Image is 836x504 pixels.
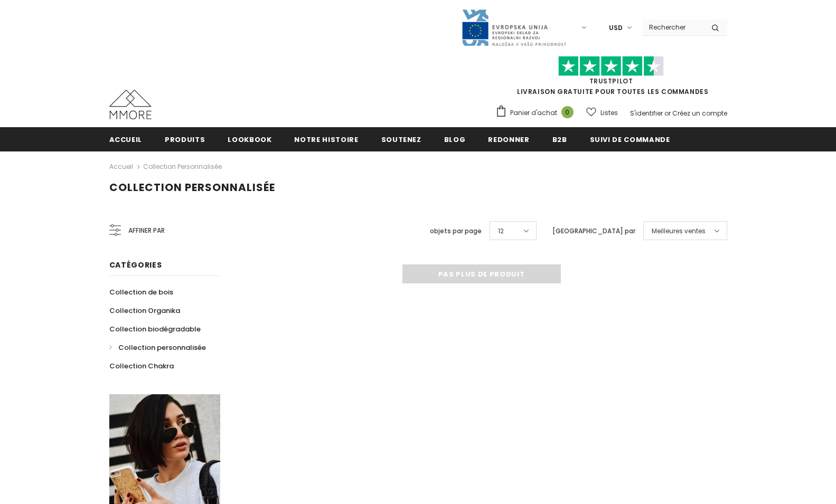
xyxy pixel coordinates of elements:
[552,135,567,145] span: B2B
[294,135,358,145] span: Notre histoire
[128,225,165,236] span: Affiner par
[109,324,201,334] span: Collection biodégradable
[498,226,504,236] span: 12
[630,109,663,118] a: S'identifier
[381,127,421,151] a: soutenez
[590,135,670,145] span: Suivi de commande
[228,135,271,145] span: Lookbook
[672,109,727,118] a: Créez un compte
[586,103,618,122] a: Listes
[118,343,206,353] span: Collection personnalisée
[109,283,173,301] a: Collection de bois
[109,301,180,320] a: Collection Organika
[109,90,152,119] img: Cas MMORE
[165,127,205,151] a: Produits
[109,320,201,338] a: Collection biodégradable
[109,260,162,270] span: Catégories
[495,105,579,121] a: Panier d'achat 0
[590,127,670,151] a: Suivi de commande
[165,135,205,145] span: Produits
[430,226,482,236] label: objets par page
[643,20,703,35] input: Search Site
[109,180,275,195] span: Collection personnalisée
[488,127,529,151] a: Redonner
[495,61,727,96] span: LIVRAISON GRATUITE POUR TOUTES LES COMMANDES
[664,109,671,118] span: or
[558,56,664,77] img: Faites confiance aux étoiles pilotes
[600,108,618,118] span: Listes
[143,162,222,171] a: Collection personnalisée
[561,106,574,118] span: 0
[444,135,466,145] span: Blog
[652,226,706,236] span: Meilleures ventes
[109,160,133,173] a: Accueil
[552,127,567,151] a: B2B
[444,127,466,151] a: Blog
[381,135,421,145] span: soutenez
[228,127,271,151] a: Lookbook
[461,8,567,47] img: Javni Razpis
[109,338,206,357] a: Collection personnalisée
[109,306,180,316] span: Collection Organika
[109,357,174,375] a: Collection Chakra
[109,127,143,151] a: Accueil
[552,226,635,236] label: [GEOGRAPHIC_DATA] par
[109,361,174,371] span: Collection Chakra
[109,287,173,297] span: Collection de bois
[294,127,358,151] a: Notre histoire
[589,77,633,85] a: TrustPilot
[609,23,623,33] span: USD
[510,108,557,118] span: Panier d'achat
[461,23,567,32] a: Javni Razpis
[488,135,529,145] span: Redonner
[109,135,143,145] span: Accueil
